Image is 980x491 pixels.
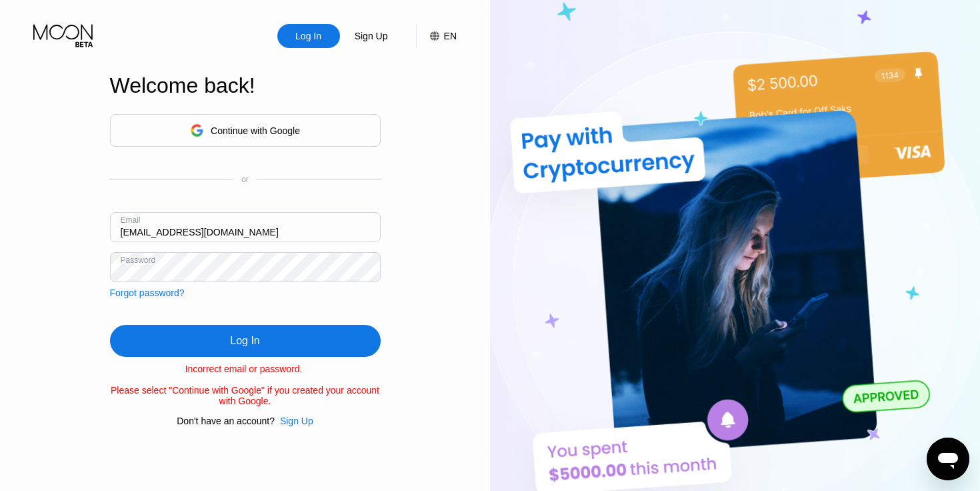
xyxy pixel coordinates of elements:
div: Sign Up [275,416,313,426]
div: Password [121,256,156,265]
div: Continue with Google [110,114,381,147]
div: or [241,175,249,184]
div: Log In [110,325,381,357]
div: Log In [294,29,323,43]
iframe: Button to launch messaging window [927,438,969,480]
div: Continue with Google [211,125,300,136]
div: Don't have an account? [177,416,275,426]
div: Email [121,215,141,225]
div: Sign Up [280,416,313,426]
div: EN [416,24,457,48]
div: Incorrect email or password. Please select "Continue with Google" if you created your account wit... [110,364,381,406]
div: Welcome back! [110,73,381,98]
div: Sign Up [353,29,389,43]
div: Forgot password? [110,288,185,298]
div: EN [444,31,457,41]
div: Log In [277,24,340,48]
div: Log In [230,334,259,348]
div: Sign Up [340,24,403,48]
